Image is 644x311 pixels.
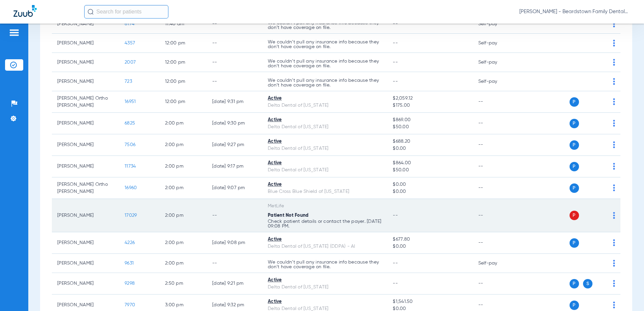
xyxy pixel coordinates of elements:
span: 9631 [125,261,134,266]
td: 12:00 PM [160,72,207,91]
span: -- [393,60,398,65]
td: 12:00 PM [160,91,207,113]
p: We couldn’t pull any insurance info because they don’t have coverage on file. [268,21,382,30]
div: Active [268,95,382,102]
img: group-dot-blue.svg [613,302,615,308]
span: 17029 [125,213,137,218]
span: -- [393,79,398,84]
td: 11:40 AM [160,14,207,34]
span: $0.00 [393,181,467,188]
img: Zuub Logo [13,5,37,17]
td: [PERSON_NAME] [52,34,119,53]
td: 2:00 PM [160,113,207,134]
td: -- [207,254,262,273]
span: $0.00 [393,188,467,195]
div: Delta Dental of [US_STATE] [268,145,382,152]
span: $1,541.50 [393,298,467,305]
span: P [570,211,579,220]
div: Active [268,236,382,243]
td: [PERSON_NAME] [52,199,119,232]
div: Active [268,138,382,145]
td: -- [473,273,518,295]
img: group-dot-blue.svg [613,184,615,191]
div: Blue Cross Blue Shield of [US_STATE] [268,188,382,195]
span: P [570,238,579,248]
img: group-dot-blue.svg [613,239,615,246]
p: Check patient details or contact the payer. [DATE] 09:08 PM. [268,219,382,229]
td: Self-pay [473,72,518,91]
div: MetLife [268,203,382,210]
td: -- [473,156,518,177]
span: -- [393,261,398,266]
span: -- [393,281,398,286]
span: 6825 [125,121,135,126]
td: -- [473,232,518,254]
div: Active [268,160,382,167]
td: [DATE] 9:07 PM [207,177,262,199]
td: Self-pay [473,34,518,53]
span: 7970 [125,303,135,307]
p: We couldn’t pull any insurance info because they don’t have coverage on file. [268,78,382,88]
span: 2007 [125,60,136,65]
img: group-dot-blue.svg [613,98,615,105]
span: 16960 [125,185,137,190]
span: P [570,162,579,171]
td: [DATE] 9:30 PM [207,113,262,134]
span: $864.00 [393,160,467,167]
span: 723 [125,79,132,84]
td: 2:00 PM [160,156,207,177]
span: $677.80 [393,236,467,243]
span: 9298 [125,281,135,286]
td: [PERSON_NAME] [52,232,119,254]
span: -- [393,41,398,45]
span: 7506 [125,142,135,147]
img: group-dot-blue.svg [613,163,615,170]
img: group-dot-blue.svg [613,78,615,85]
input: Search for patients [84,5,168,19]
span: $50.00 [393,167,467,174]
span: P [570,140,579,150]
img: group-dot-blue.svg [613,21,615,27]
td: -- [207,53,262,72]
p: We couldn’t pull any insurance info because they don’t have coverage on file. [268,40,382,49]
td: [DATE] 9:08 PM [207,232,262,254]
td: -- [207,199,262,232]
td: -- [473,199,518,232]
span: $175.00 [393,102,467,109]
img: group-dot-blue.svg [613,212,615,219]
span: 16951 [125,99,136,104]
span: $0.00 [393,145,467,152]
span: $869.00 [393,116,467,124]
span: P [570,301,579,310]
td: 12:00 PM [160,34,207,53]
td: 2:00 PM [160,134,207,156]
span: [PERSON_NAME] - Beardstown Family Dental [519,8,631,15]
span: 8174 [125,22,134,26]
td: -- [473,177,518,199]
span: P [570,279,579,288]
td: 12:00 PM [160,53,207,72]
span: -- [393,213,398,218]
td: [DATE] 9:17 PM [207,156,262,177]
td: [PERSON_NAME] [52,156,119,177]
td: [PERSON_NAME] [52,254,119,273]
td: Self-pay [473,254,518,273]
div: Delta Dental of [US_STATE] [268,102,382,109]
td: -- [207,72,262,91]
span: $0.00 [393,243,467,250]
img: group-dot-blue.svg [613,141,615,148]
td: 2:00 PM [160,232,207,254]
td: [PERSON_NAME] [52,14,119,34]
span: P [570,183,579,193]
div: Delta Dental of [US_STATE] [268,284,382,291]
div: Active [268,181,382,188]
img: group-dot-blue.svg [613,59,615,66]
span: 4357 [125,41,135,45]
img: group-dot-blue.svg [613,280,615,287]
div: Delta Dental of [US_STATE] [268,124,382,131]
img: group-dot-blue.svg [613,40,615,46]
span: P [570,97,579,107]
img: group-dot-blue.svg [613,120,615,127]
td: [PERSON_NAME] [52,53,119,72]
span: -- [393,22,398,26]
